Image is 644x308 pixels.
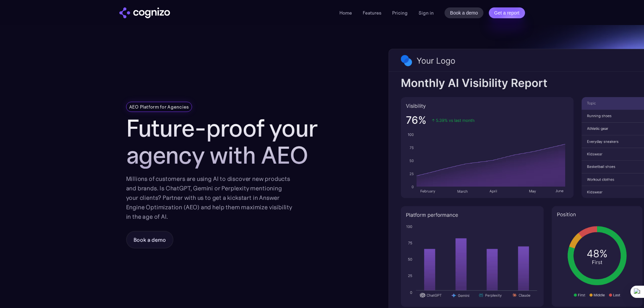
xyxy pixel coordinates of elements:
[339,10,352,16] a: Home
[419,9,434,17] a: Sign in
[119,7,170,18] a: home
[126,115,336,169] h1: Future-proof your agency with AEO
[489,7,525,18] a: Get a report
[134,236,166,244] div: Book a demo
[119,7,170,18] img: cognizo logo
[392,10,408,16] a: Pricing
[445,7,483,18] a: Book a demo
[126,174,292,221] div: Millions of customers are using AI to discover new products and brands. Is ChatGPT, Gemini or Per...
[363,10,381,16] a: Features
[129,103,189,110] div: AEO Platform for Agencies
[126,231,173,248] a: Book a demo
